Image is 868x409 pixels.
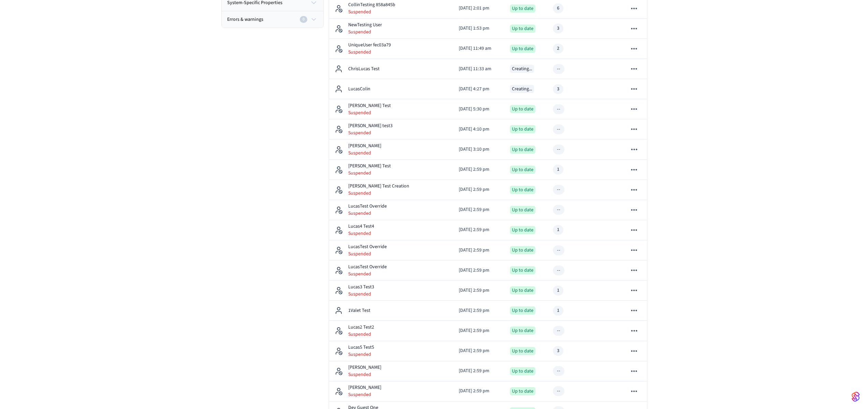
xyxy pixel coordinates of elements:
[510,206,535,214] div: Up to date
[510,306,535,315] div: Up to date
[348,203,387,210] p: LucasTest Override
[557,226,559,233] div: 1
[459,25,499,32] p: [DATE] 1:53 pm
[222,11,323,28] button: Errors & warnings0
[348,130,393,136] p: Suspended
[348,163,391,170] p: [PERSON_NAME] Test
[510,65,534,73] div: Creating...
[459,327,499,334] p: [DATE] 2:59 pm
[459,367,499,375] p: [DATE] 2:59 pm
[348,324,374,331] p: Lucas2 Test2
[348,21,382,29] p: NewTesting User
[510,166,535,174] div: Up to date
[557,206,560,213] div: --
[557,5,559,12] div: 6
[557,388,560,395] div: --
[459,388,499,395] p: [DATE] 2:59 pm
[459,106,499,113] p: [DATE] 5:30 pm
[348,150,381,156] p: Suspended
[348,183,409,190] p: [PERSON_NAME] Test Creation
[348,170,391,177] p: Suspended
[348,384,381,391] p: [PERSON_NAME]
[348,263,387,271] p: LucasTest Override
[348,122,393,130] p: [PERSON_NAME] test3
[348,223,374,230] p: Lucas4 Test4
[510,347,535,355] div: Up to date
[557,45,559,52] div: 2
[348,243,387,251] p: LucasTest Override
[557,126,560,133] div: --
[348,86,370,93] p: LucasColin
[510,367,535,375] div: Up to date
[348,371,381,378] p: Suspended
[348,42,391,49] p: UniqueUser fec03a79
[459,5,499,12] p: [DATE] 2:01 pm
[557,25,559,32] div: 3
[459,126,499,133] p: [DATE] 4:10 pm
[557,267,560,274] div: --
[557,106,560,113] div: --
[510,226,535,234] div: Up to date
[459,206,499,213] p: [DATE] 2:59 pm
[510,45,535,53] div: Up to date
[348,29,382,35] p: Suspended
[459,146,499,153] p: [DATE] 3:10 pm
[557,247,560,254] div: --
[348,344,374,351] p: Lucas5 Test5
[348,364,381,371] p: [PERSON_NAME]
[557,86,559,93] div: 3
[348,307,370,314] p: 1Valet Test
[348,210,387,217] p: Suspended
[348,142,381,150] p: [PERSON_NAME]
[348,284,374,291] p: Lucas3 Test3
[348,190,409,197] p: Suspended
[459,247,499,254] p: [DATE] 2:59 pm
[459,226,499,233] p: [DATE] 2:59 pm
[348,251,387,257] p: Suspended
[459,267,499,274] p: [DATE] 2:59 pm
[348,1,395,9] p: CollinTesting 858a845b
[348,351,374,358] p: Suspended
[557,347,559,354] div: 3
[348,102,391,109] p: [PERSON_NAME] Test
[348,109,391,116] p: Suspended
[557,146,560,153] div: --
[227,16,263,23] span: Errors & warnings
[557,307,559,314] div: 1
[348,271,387,277] p: Suspended
[348,230,374,237] p: Suspended
[510,186,535,194] div: Up to date
[459,65,499,73] p: [DATE] 11:33 am
[510,266,535,274] div: Up to date
[348,391,381,398] p: Suspended
[557,65,560,73] div: --
[510,85,534,93] div: Creating...
[557,367,560,375] div: --
[510,246,535,254] div: Up to date
[510,105,535,113] div: Up to date
[557,327,560,334] div: --
[459,347,499,354] p: [DATE] 2:59 pm
[459,166,499,173] p: [DATE] 2:59 pm
[557,287,559,294] div: 1
[459,287,499,294] p: [DATE] 2:59 pm
[300,16,307,23] div: 0
[852,391,860,402] img: SeamLogoGradient.69752ec5.svg
[510,25,535,33] div: Up to date
[510,4,535,13] div: Up to date
[459,186,499,193] p: [DATE] 2:59 pm
[510,327,535,335] div: Up to date
[510,125,535,133] div: Up to date
[557,186,560,193] div: --
[510,146,535,154] div: Up to date
[557,166,559,173] div: 1
[348,49,391,56] p: Suspended
[459,307,499,314] p: [DATE] 2:59 pm
[348,9,395,15] p: Suspended
[348,331,374,338] p: Suspended
[348,65,380,73] p: ChrisLucas Test
[459,45,499,52] p: [DATE] 11:49 am
[459,86,499,93] p: [DATE] 4:27 pm
[348,291,374,298] p: Suspended
[510,286,535,294] div: Up to date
